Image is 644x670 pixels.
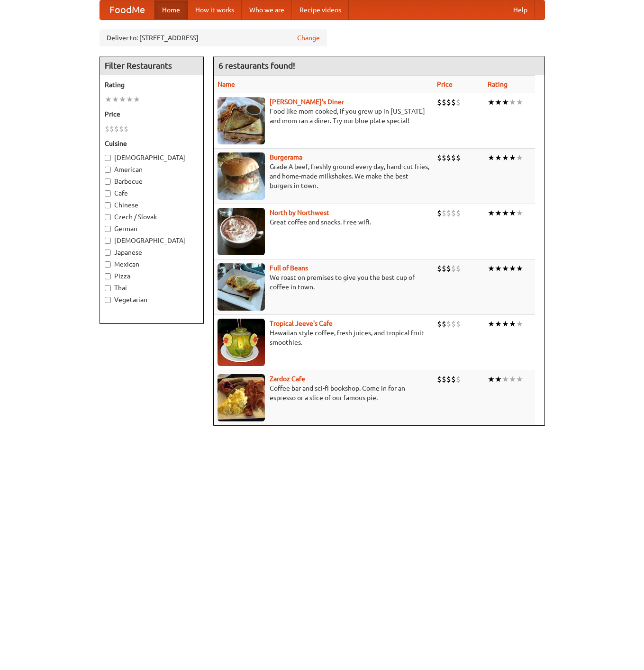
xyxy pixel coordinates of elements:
[509,97,516,107] li: ★
[218,384,429,402] p: Coffee bar and sci-fi bookshop. Come in for an espresso or a slice of our famous pie.
[516,263,523,274] li: ★
[105,236,199,245] label: [DEMOGRAPHIC_DATA]
[105,167,111,173] input: American
[105,139,199,148] h5: Cuisine
[446,208,451,218] li: $
[516,152,523,163] li: ★
[270,320,333,327] a: Tropical Jeeve's Cafe
[105,165,199,174] label: American
[105,248,199,257] label: Japanese
[105,153,199,162] label: [DEMOGRAPHIC_DATA]
[100,0,154,19] a: FoodMe
[105,285,111,291] input: Thai
[188,0,242,19] a: How it works
[506,0,535,19] a: Help
[100,56,203,75] h4: Filter Restaurants
[218,319,265,366] img: jeeves.jpg
[495,97,502,107] li: ★
[218,374,265,421] img: zardoz.jpg
[105,238,111,244] input: [DEMOGRAPHIC_DATA]
[218,152,265,200] img: burgerama.jpg
[437,152,442,163] li: $
[218,162,429,190] p: Grade A beef, freshly ground every day, hand-cut fries, and home-made milkshakes. We make the bes...
[105,80,199,89] h5: Rating
[105,214,111,220] input: Czech / Slovak
[126,94,133,105] li: ★
[105,273,111,279] input: Pizza
[437,80,453,88] a: Price
[270,209,329,216] a: North by Northwest
[502,263,509,274] li: ★
[516,319,523,329] li: ★
[105,226,111,232] input: German
[105,259,199,269] label: Mexican
[456,97,461,107] li: $
[437,208,442,218] li: $
[516,97,523,107] li: ★
[105,283,199,293] label: Thai
[270,153,302,161] b: Burgerama
[456,208,461,218] li: $
[451,208,456,218] li: $
[218,80,235,88] a: Name
[456,152,461,163] li: $
[133,94,140,105] li: ★
[446,374,451,384] li: $
[114,124,119,134] li: $
[105,94,112,105] li: ★
[456,263,461,274] li: $
[502,208,509,218] li: ★
[218,208,265,255] img: north.jpg
[495,263,502,274] li: ★
[270,98,344,106] b: [PERSON_NAME]'s Diner
[446,319,451,329] li: $
[495,208,502,218] li: ★
[488,80,508,88] a: Rating
[488,319,495,329] li: ★
[502,319,509,329] li: ★
[516,374,523,384] li: ★
[270,264,308,272] a: Full of Beans
[451,152,456,163] li: $
[509,319,516,329] li: ★
[509,208,516,218] li: ★
[516,208,523,218] li: ★
[446,152,451,163] li: $
[442,208,446,218] li: $
[509,152,516,163] li: ★
[112,94,119,105] li: ★
[105,109,199,119] h5: Price
[488,374,495,384] li: ★
[218,328,429,347] p: Hawaiian style coffee, fresh juices, and tropical fruit smoothies.
[105,261,111,268] input: Mexican
[105,295,199,304] label: Vegetarian
[105,124,109,134] li: $
[442,263,446,274] li: $
[218,273,429,292] p: We roast on premises to give you the best cup of coffee in town.
[105,200,199,210] label: Chinese
[442,97,446,107] li: $
[218,107,429,125] p: Food like mom cooked, if you grew up in [US_STATE] and mom ran a diner. Try our blue plate special!
[119,124,124,134] li: $
[488,208,495,218] li: ★
[495,374,502,384] li: ★
[451,263,456,274] li: $
[242,0,292,19] a: Who we are
[218,217,429,227] p: Great coffee and snacks. Free wifi.
[502,97,509,107] li: ★
[437,97,442,107] li: $
[297,33,320,43] a: Change
[446,263,451,274] li: $
[105,250,111,256] input: Japanese
[509,374,516,384] li: ★
[502,374,509,384] li: ★
[105,188,199,198] label: Cafe
[488,152,495,163] li: ★
[270,375,305,383] a: Zardoz Cafe
[451,374,456,384] li: $
[105,224,199,233] label: German
[105,297,111,303] input: Vegetarian
[292,0,349,19] a: Recipe videos
[488,97,495,107] li: ★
